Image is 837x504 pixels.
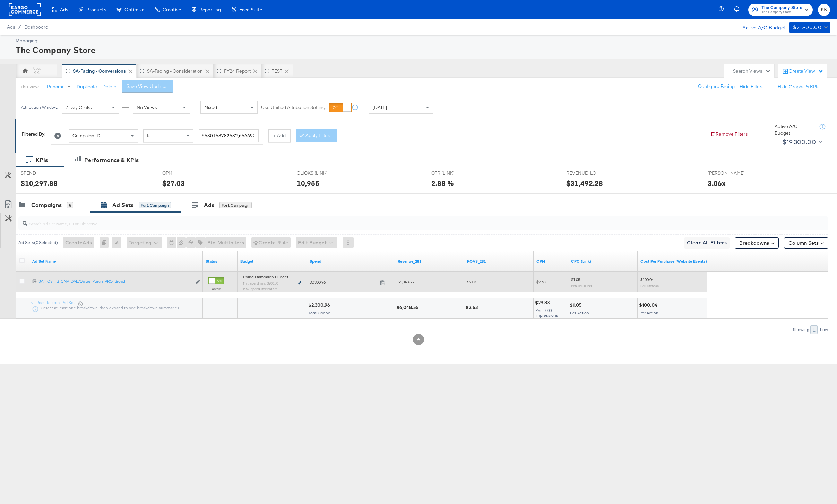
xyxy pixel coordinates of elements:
[36,156,48,164] div: KPIs
[15,24,24,30] span: /
[66,104,92,110] span: 7 Day Clicks
[640,283,659,288] sub: Per Purchase
[793,327,810,332] div: Showing:
[18,240,58,246] div: Ad Sets ( 0 Selected)
[708,178,726,188] div: 3.06x
[112,201,133,209] div: Ad Sets
[466,304,480,311] div: $2.63
[535,299,552,306] div: $29.83
[77,83,97,90] button: Duplicate
[33,69,40,76] div: KK
[7,24,15,30] span: Ads
[261,104,326,111] label: Use Unified Attribution Setting:
[272,68,282,74] div: TEST
[124,7,144,12] span: Optimize
[810,325,818,334] div: 1
[219,202,252,208] div: for 1 Campaign
[163,7,181,12] span: Creative
[137,104,157,110] span: No Views
[566,178,603,188] div: $31,492.28
[396,304,421,311] div: $6,048.55
[571,277,580,282] span: $1.05
[147,133,151,139] span: Is
[21,170,73,177] span: SPEND
[818,4,830,16] button: KK
[16,37,828,44] div: Managing:
[140,69,144,73] div: Drag to reorder tab
[100,237,112,248] div: 0
[536,279,547,285] span: $29.83
[735,22,786,32] div: Active A/C Budget
[243,274,288,280] span: Using Campaign Budget
[570,302,584,308] div: $1.05
[16,44,828,56] div: The Company Store
[748,4,813,16] button: The Company StoreThe Company Store
[162,170,214,177] span: CPM
[820,327,828,332] div: Row
[206,259,235,264] a: Shows the current state of your Ad Set.
[784,237,828,249] button: Column Sets
[431,170,483,177] span: CTR (LINK)
[21,105,58,110] div: Attribution Window:
[570,310,589,315] span: Per Action
[224,68,251,74] div: FY24 Report
[32,259,200,264] a: Your Ad Set name.
[240,259,304,264] a: Shows the current budget of Ad Set.
[761,10,802,15] span: The Company Store
[199,7,221,12] span: Reporting
[268,129,291,142] button: + Add
[310,259,392,264] a: The total amount spent to date.
[139,202,171,208] div: for 1 Campaign
[779,136,824,147] button: $19,300.00
[310,280,377,285] span: $2,300.96
[467,259,531,264] a: ROAS_281
[102,83,117,90] button: Delete
[821,6,827,14] span: KK
[775,123,813,136] div: Active A/C Budget
[308,302,332,308] div: $2,300.96
[84,156,139,164] div: Performance & KPIs
[373,104,387,110] span: [DATE]
[640,259,707,264] a: The average cost for each purchase tracked by your Custom Audience pixel on your website after pe...
[297,178,319,188] div: 10,955
[204,201,214,209] div: Ads
[217,69,221,73] div: Drag to reorder tab
[72,133,100,139] span: Campaign ID
[398,259,461,264] a: Revenue_281
[162,178,185,188] div: $27.03
[778,83,820,90] button: Hide Graphs & KPIs
[27,214,753,227] input: Search Ad Set Name, ID or Objective
[42,81,78,93] button: Rename
[740,83,764,90] button: Hide Filters
[536,259,566,264] a: The average cost you've paid to have 1,000 impressions of your ad.
[21,84,39,90] div: This View:
[710,131,748,137] button: Remove Filters
[73,68,126,74] div: SA-Pacing - Conversions
[60,7,68,12] span: Ads
[309,310,330,315] span: Total Spend
[297,170,349,177] span: CLICKS (LINK)
[147,68,203,74] div: SA-Pacing - Consideration
[239,7,262,12] span: Feed Suite
[21,131,46,137] div: Filtered By:
[571,259,635,264] a: The average cost for each link click you've received from your ad.
[571,283,592,288] sub: Per Click (Link)
[199,129,259,142] input: Enter a search term
[708,170,760,177] span: [PERSON_NAME]
[639,302,659,308] div: $100.04
[431,178,454,188] div: 2.88 %
[24,24,48,30] a: Dashboard
[208,287,224,291] label: Active
[67,202,73,208] div: 5
[535,308,558,318] span: Per 1,000 Impressions
[204,104,217,110] span: Mixed
[640,277,654,282] span: $100.04
[66,69,70,73] div: Drag to reorder tab
[684,237,730,249] button: Clear All Filters
[38,279,192,284] div: SA_TCS_FB_CNV_DABAValue_Purch_PRO_Broad
[21,178,58,188] div: $10,297.88
[31,201,62,209] div: Campaigns
[265,69,269,73] div: Drag to reorder tab
[38,279,192,286] a: SA_TCS_FB_CNV_DABAValue_Purch_PRO_Broad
